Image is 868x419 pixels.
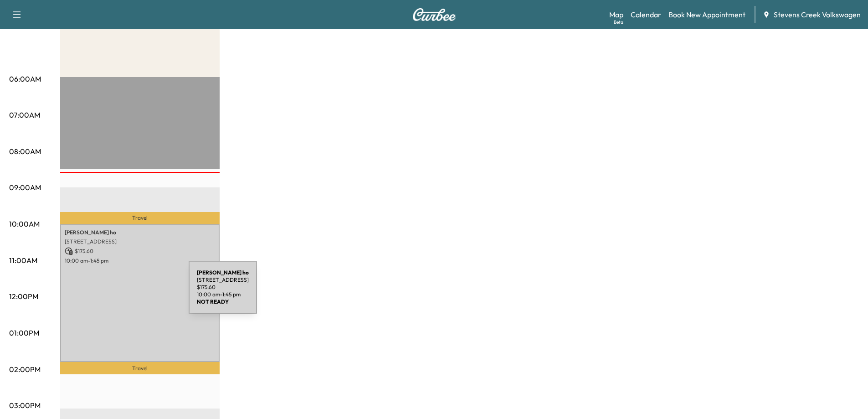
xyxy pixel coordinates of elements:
p: 08:00AM [9,146,41,157]
p: $ 175.60 [197,284,249,291]
p: [STREET_ADDRESS] [65,238,215,245]
p: [STREET_ADDRESS] [197,276,249,284]
p: 01:00PM [9,327,39,338]
p: 03:00PM [9,400,41,411]
p: 12:00PM [9,291,38,302]
a: Book New Appointment [668,9,745,20]
p: Travel [60,212,220,224]
p: 10:00 am - 1:45 pm [197,291,249,298]
b: [PERSON_NAME] ho [197,269,249,276]
a: MapBeta [609,9,623,20]
p: Travel [60,362,220,374]
a: Calendar [631,9,661,20]
b: NOT READY [197,298,229,305]
p: 09:00AM [9,182,41,193]
p: 02:00PM [9,364,41,375]
p: 06:00AM [9,73,41,84]
p: [PERSON_NAME] ho [65,229,215,236]
img: Curbee Logo [412,8,456,21]
div: Beta [614,19,623,26]
p: 11:00AM [9,255,37,266]
p: 10:00AM [9,218,40,229]
p: 10:00 am - 1:45 pm [65,257,215,264]
p: 07:00AM [9,109,40,120]
p: $ 175.60 [65,247,215,255]
span: Stevens Creek Volkswagen [774,9,861,20]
